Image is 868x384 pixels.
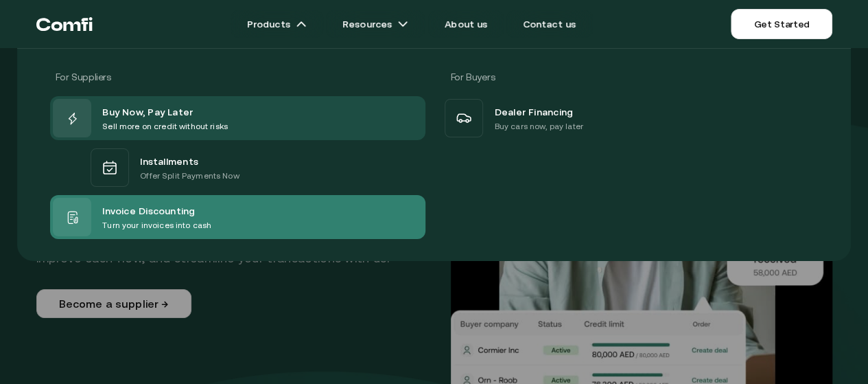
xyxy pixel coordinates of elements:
[494,120,583,133] p: Buy cars now, pay later
[140,153,198,169] span: Installments
[50,96,425,140] a: Buy Now, Pay LaterSell more on credit without risks
[398,19,409,30] img: arrow icons
[140,169,239,183] p: Offer Split Payments Now
[450,71,495,82] span: For Buyers
[731,9,832,39] a: Get Started
[102,103,193,120] span: Buy Now, Pay Later
[102,120,228,133] p: Sell more on credit without risks
[102,218,211,232] p: Turn your invoices into cash
[231,10,323,38] a: Productsarrow icons
[56,71,110,82] span: For Suppliers
[296,19,307,30] img: arrow icons
[36,3,93,45] a: Return to the top of the Comfi home page
[50,195,425,239] a: Invoice DiscountingTurn your invoices into cash
[494,103,573,120] span: Dealer Financing
[442,96,817,140] a: Dealer FinancingBuy cars now, pay later
[326,10,425,38] a: Resourcesarrow icons
[428,10,504,38] a: About us
[506,10,593,38] a: Contact us
[50,140,425,195] a: InstallmentsOffer Split Payments Now
[102,202,195,218] span: Invoice Discounting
